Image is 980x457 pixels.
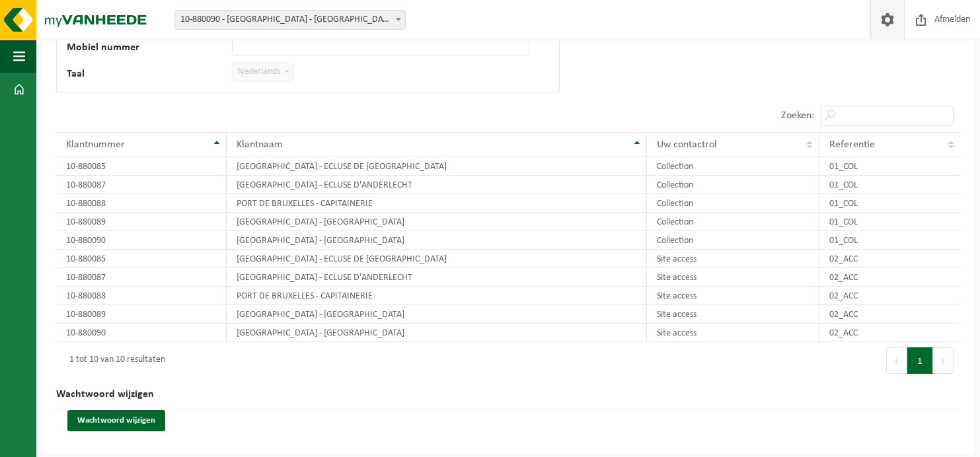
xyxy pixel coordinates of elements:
td: 02_ACC [819,305,960,324]
td: [GEOGRAPHIC_DATA] - [GEOGRAPHIC_DATA] [227,305,647,324]
td: [GEOGRAPHIC_DATA] - ECLUSE DE [GEOGRAPHIC_DATA] [227,250,647,268]
span: Uw contactrol [657,139,717,150]
span: 10-880090 - PORT DE BRUXELLES - QUAI DE HEEMBEEK - NEDER-OVER-HEEMBEEK [175,11,405,29]
td: PORT DE BRUXELLES - CAPITAINERIE [227,287,647,305]
span: 10-880090 - PORT DE BRUXELLES - QUAI DE HEEMBEEK - NEDER-OVER-HEEMBEEK [174,10,406,30]
td: Site access [647,324,820,342]
td: 02_ACC [819,250,960,268]
td: 10-880087 [56,268,227,287]
td: 01_COL [819,176,960,194]
td: 02_ACC [819,268,960,287]
div: 1 tot 10 van 10 resultaten [63,349,165,372]
td: Collection [647,157,820,176]
td: Site access [647,305,820,324]
td: [GEOGRAPHIC_DATA] - ECLUSE D'ANDERLECHT [227,268,647,287]
button: Wachtwoord wijzigen [67,410,165,431]
span: Referentie [829,139,875,150]
td: Collection [647,231,820,250]
td: Collection [647,194,820,213]
td: Site access [647,268,820,287]
td: 10-880088 [56,194,227,213]
td: [GEOGRAPHIC_DATA] - [GEOGRAPHIC_DATA] [227,213,647,231]
td: 10-880090 [56,324,227,342]
td: [GEOGRAPHIC_DATA] - [GEOGRAPHIC_DATA] [227,231,647,250]
td: 01_COL [819,213,960,231]
td: Collection [647,213,820,231]
span: Nederlands [233,63,293,81]
td: 01_COL [819,157,960,176]
label: Mobiel nummer [67,42,232,55]
td: 01_COL [819,231,960,250]
td: [GEOGRAPHIC_DATA] - ECLUSE D'ANDERLECHT [227,176,647,194]
td: Site access [647,287,820,305]
td: [GEOGRAPHIC_DATA] - [GEOGRAPHIC_DATA] [227,324,647,342]
td: 02_ACC [819,287,960,305]
td: 01_COL [819,194,960,213]
span: Nederlands [232,62,294,82]
td: Collection [647,176,820,194]
button: 1 [907,347,933,374]
td: Site access [647,250,820,268]
h2: Wachtwoord wijzigen [56,379,960,410]
span: Klantnaam [237,139,283,150]
td: 10-880085 [56,157,227,176]
td: [GEOGRAPHIC_DATA] - ECLUSE DE [GEOGRAPHIC_DATA] [227,157,647,176]
label: Zoeken: [781,111,814,122]
td: 10-880088 [56,287,227,305]
td: 02_ACC [819,324,960,342]
td: PORT DE BRUXELLES - CAPITAINERIE [227,194,647,213]
label: Taal [67,69,232,82]
td: 10-880089 [56,213,227,231]
td: 10-880087 [56,176,227,194]
td: 10-880085 [56,250,227,268]
button: Next [933,347,954,374]
td: 10-880089 [56,305,227,324]
td: 10-880090 [56,231,227,250]
span: Klantnummer [66,139,125,150]
button: Previous [886,347,907,374]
